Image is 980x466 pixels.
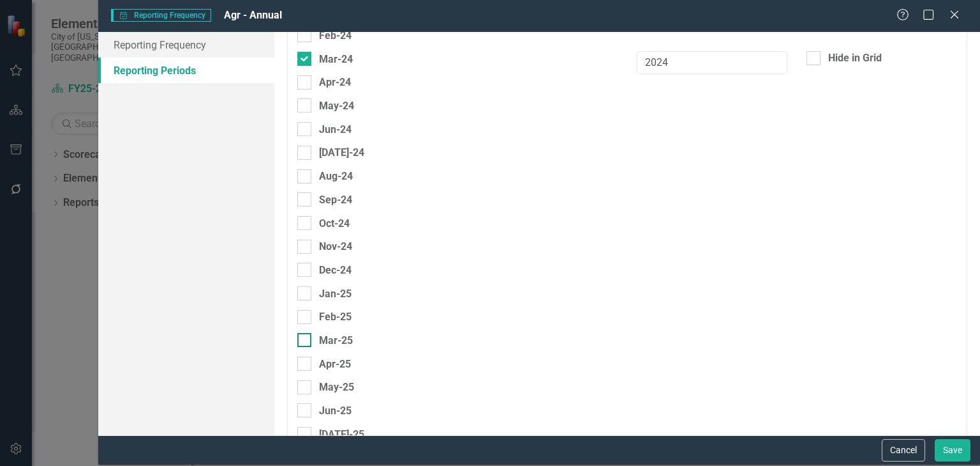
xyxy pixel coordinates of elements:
[319,51,353,67] div: Mar-24
[98,58,274,83] a: Reporting Periods
[319,309,352,325] div: Feb-25
[98,32,274,58] a: Reporting Frequency
[319,286,352,302] div: Jan-25
[319,379,354,395] div: May-25
[319,144,364,160] div: [DATE]-24
[319,262,352,278] div: Dec-24
[224,9,282,21] span: Agr - Annual
[319,238,352,254] div: Nov-24
[319,168,353,184] div: Aug-24
[319,356,351,372] div: Apr-25
[319,426,364,442] div: [DATE]-25
[637,51,787,75] input: Mar-24
[935,439,970,462] button: Save
[111,9,211,22] span: Reporting Frequency
[319,215,350,231] div: Oct-24
[319,121,352,137] div: Jun-24
[319,74,351,90] div: Apr-24
[319,403,352,419] div: Jun-25
[319,98,354,114] div: May-24
[882,439,925,462] button: Cancel
[828,51,882,66] div: Hide in Grid
[319,192,352,208] div: Sep-24
[319,27,352,43] div: Feb-24
[319,332,353,348] div: Mar-25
